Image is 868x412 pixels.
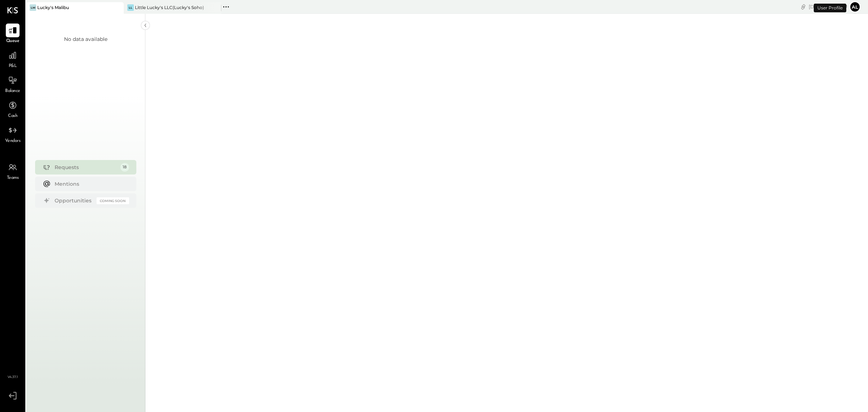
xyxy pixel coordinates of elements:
a: Teams [0,160,25,181]
span: Queue [6,38,20,45]
span: Teams [7,175,19,181]
span: P&L [9,63,17,70]
div: LM [30,4,36,11]
div: User Profile [814,4,846,12]
div: Little Lucky's LLC(Lucky's Soho) [135,4,204,10]
a: Queue [0,24,25,45]
div: LL [127,4,134,11]
div: Mentions [55,180,125,188]
div: Requests [55,164,117,171]
div: Opportunities [55,197,93,204]
a: Cash [0,98,25,119]
div: Coming Soon [97,197,129,204]
span: Vendors [5,138,21,144]
a: Balance [0,73,25,94]
div: No data available [64,35,107,43]
div: [DATE] [809,3,847,10]
a: P&L [0,49,25,70]
span: Balance [5,88,20,94]
a: Vendors [0,123,25,144]
span: Cash [8,113,17,119]
div: 18 [120,163,129,172]
button: al [849,1,861,13]
div: copy link [800,3,807,10]
div: Lucky's Malibu [37,4,69,10]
